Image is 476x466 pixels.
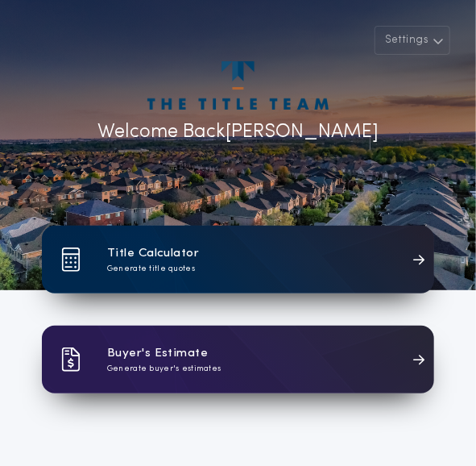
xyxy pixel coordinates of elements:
button: Settings [375,26,450,55]
h1: Title Calculator [107,244,199,263]
a: card iconTitle CalculatorGenerate title quotes [42,226,434,293]
img: account-logo [147,61,328,110]
p: Generate buyer's estimates [107,363,221,375]
a: card iconBuyer's EstimateGenerate buyer's estimates [42,326,434,393]
p: Generate title quotes [107,263,195,275]
img: card icon [61,248,81,272]
img: card icon [61,347,81,372]
h1: Buyer's Estimate [107,344,208,363]
p: Welcome Back [PERSON_NAME] [97,118,379,147]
